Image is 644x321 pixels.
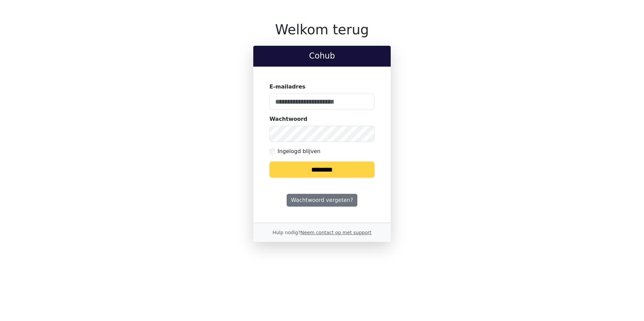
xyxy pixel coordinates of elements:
[253,22,391,38] h1: Welkom terug
[259,51,385,61] h2: Cohub
[300,230,371,235] a: Neem contact op met support
[269,83,305,91] label: E-mailadres
[272,230,372,235] small: Hulp nodig?
[287,194,357,207] a: Wachtwoord vergeten?
[269,115,308,123] label: Wachtwoord
[278,147,320,155] label: Ingelogd blijven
